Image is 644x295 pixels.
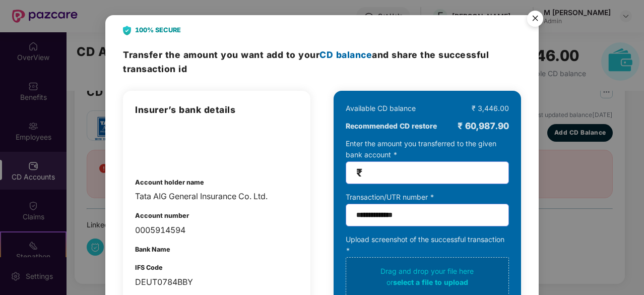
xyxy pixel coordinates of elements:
span: select a file to upload [393,278,468,286]
b: IFS Code [135,264,163,271]
div: Available CD balance [346,103,416,114]
div: 0005914594 [135,224,298,237]
b: Account holder name [135,179,204,186]
img: admin-overview [135,127,187,162]
div: Transaction/UTR number * [346,192,509,203]
div: or [350,277,505,288]
b: Account number [135,212,189,219]
b: Recommended CD restore [346,121,437,132]
img: svg+xml;base64,PHN2ZyB4bWxucz0iaHR0cDovL3d3dy53My5vcmcvMjAwMC9zdmciIHdpZHRoPSI1NiIgaGVpZ2h0PSI1Ni... [521,6,549,34]
button: Close [521,6,548,33]
b: 100% SECURE [135,25,181,35]
span: you want add to your [221,49,372,60]
div: DEUT0784BBY [135,276,298,288]
div: Enter the amount you transferred to the given bank account * [346,138,509,184]
span: CD balance [319,49,372,60]
h3: Insurer’s bank details [135,103,298,117]
img: svg+xml;base64,PHN2ZyB4bWxucz0iaHR0cDovL3d3dy53My5vcmcvMjAwMC9zdmciIHdpZHRoPSIyNCIgaGVpZ2h0PSIyOC... [123,26,131,35]
span: ₹ [356,167,362,179]
b: Bank Name [135,246,170,253]
div: ₹ 60,987.90 [458,119,509,133]
div: Tata AIG General Insurance Co. Ltd. [135,190,298,203]
h3: Transfer the amount and share the successful transaction id [123,48,521,76]
div: ₹ 3,446.00 [472,103,509,114]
